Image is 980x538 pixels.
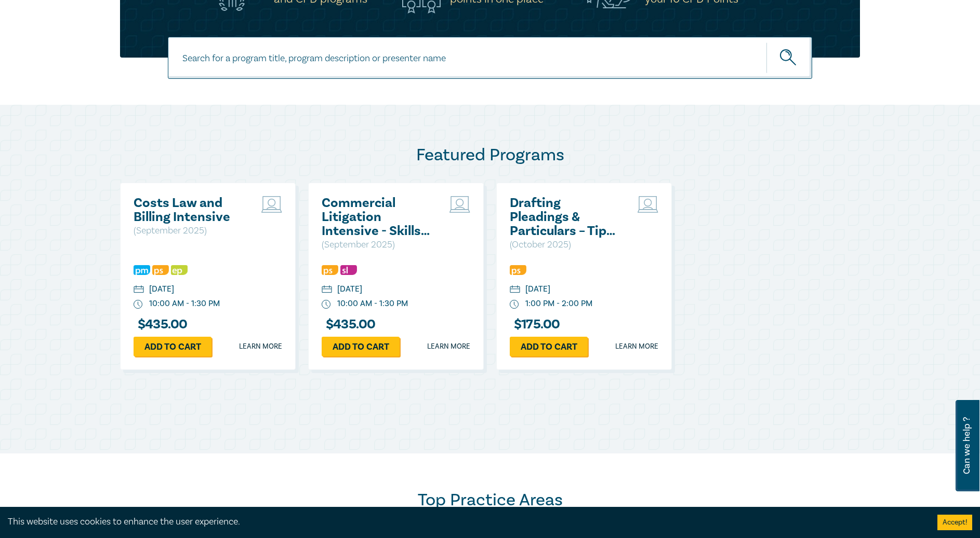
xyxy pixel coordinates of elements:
[261,196,282,213] img: Live Stream
[322,238,433,252] p: ( September 2025 )
[134,300,143,309] img: watch
[322,337,400,356] a: Add to cart
[510,238,621,252] p: ( October 2025 )
[322,285,332,295] img: calendar
[427,341,470,352] a: Learn more
[510,265,526,275] img: Professional Skills
[510,196,621,238] a: Drafting Pleadings & Particulars – Tips & Traps
[134,285,144,295] img: calendar
[340,265,357,275] img: Substantive Law
[510,300,519,309] img: watch
[525,283,550,295] div: [DATE]
[322,196,433,238] a: Commercial Litigation Intensive - Skills and Strategies for Success in Commercial Disputes
[168,37,812,79] input: Search for a program title, program description or presenter name
[134,224,245,238] p: ( September 2025 )
[149,283,174,295] div: [DATE]
[134,196,245,224] a: Costs Law and Billing Intensive
[8,515,922,529] div: This website uses cookies to enhance the user experience.
[322,300,331,309] img: watch
[510,318,560,332] h3: $ 175.00
[134,265,150,275] img: Practice Management & Business Skills
[962,406,972,485] span: Can we help ?
[615,341,658,352] a: Learn more
[239,341,282,352] a: Learn more
[120,490,860,511] h2: Top Practice Areas
[152,265,169,275] img: Professional Skills
[322,265,338,275] img: Professional Skills
[510,337,588,356] a: Add to cart
[337,298,408,310] div: 10:00 AM - 1:30 PM
[449,196,470,213] img: Live Stream
[149,298,220,310] div: 10:00 AM - 1:30 PM
[525,298,592,310] div: 1:00 PM - 2:00 PM
[120,145,860,165] h2: Featured Programs
[337,283,362,295] div: [DATE]
[322,318,376,332] h3: $ 435.00
[134,318,188,332] h3: $ 435.00
[134,337,211,356] a: Add to cart
[171,265,188,275] img: Ethics & Professional Responsibility
[510,285,520,295] img: calendar
[937,515,972,530] button: Accept cookies
[638,196,658,213] img: Live Stream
